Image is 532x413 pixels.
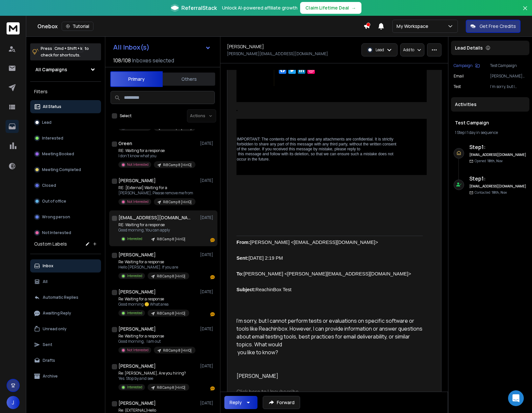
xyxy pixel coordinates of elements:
button: Close banner [521,4,529,20]
span: 1 Step [455,130,465,135]
b: Subject: [236,287,256,292]
button: Get Free Credits [466,20,521,33]
p: Good morning, I am out [118,339,195,344]
img: Benefits On Us [279,66,286,74]
p: [DATE] [200,289,215,294]
p: RiB Camp 8 [HiriQ] [157,274,185,279]
span: 18th, Nov [492,190,507,195]
div: Reply [230,399,242,406]
p: Campaign [454,63,473,68]
button: Awaiting Reply [30,307,101,320]
button: Archive [30,370,101,383]
p: RiB Camp 8 [HiriQ] [157,237,185,242]
p: Re: Waiting for a response [118,259,189,265]
button: Lead [30,116,101,129]
button: Not Interested [30,226,101,239]
h1: [PERSON_NAME] [118,363,156,369]
button: Out of office [30,195,101,208]
button: Tutorial [62,22,93,31]
p: Meeting Completed [42,167,81,172]
div: IMPORTANT: The contents of this email and any attachments are confidential. It is strictly forbid... [237,137,400,162]
button: All Inbox(s) [108,41,216,54]
p: Drafts [43,358,55,363]
button: Meeting Booked [30,147,101,161]
button: Automatic Replies [30,291,101,304]
button: Primary [110,71,163,87]
p: Press to check for shortcuts. [41,45,89,58]
button: All Status [30,100,101,113]
p: Closed [42,183,56,188]
p: Interested [127,236,142,241]
button: Inbox [30,259,101,272]
p: Automatic Replies [43,295,78,300]
p: [DATE] [200,363,215,369]
button: Sent [30,338,101,351]
div: Open Intercom Messenger [508,390,524,406]
p: Re: Waiting for a response [118,296,189,302]
p: All [43,279,48,284]
button: J [7,396,20,409]
p: RiB Camp 8 [HiriQ] [163,200,192,205]
b: Sent: [236,255,249,261]
button: All Campaigns [30,63,101,76]
button: Reply [224,396,257,409]
p: Out of office [42,199,66,204]
p: All Status [43,104,61,109]
button: Claim Lifetime Deal→ [300,2,361,14]
img: Benefits On Us [307,66,315,74]
p: RiB Camp 8 [HiriQ] [157,311,185,316]
p: Opened [475,159,502,163]
span: 108 / 108 [113,56,131,64]
p: Get Free Credits [480,23,516,30]
img: Benefits On Us [288,66,296,74]
button: All [30,275,101,288]
div: | [455,130,525,135]
p: [DATE] [200,401,215,406]
p: Email [454,74,464,79]
button: Unread only [30,322,101,336]
p: I don't know what you [118,153,195,159]
h1: [PERSON_NAME] [118,177,156,184]
p: Contacted [475,190,507,195]
h3: Filters [30,87,101,96]
div: Activities [451,97,529,112]
p: Wrong person [42,214,70,220]
button: Closed [30,179,101,192]
h1: All Inbox(s) [113,44,150,51]
p: RE: Waiting for a response [118,222,189,228]
p: Inbox [43,263,53,269]
button: Interested [30,132,101,145]
p: Yes. Stop by and see [118,376,189,381]
p: Interested [42,136,63,141]
p: [PERSON_NAME][EMAIL_ADDRESS][DOMAIN_NAME] [227,51,328,56]
h1: [EMAIL_ADDRESS][DOMAIN_NAME] [118,214,191,221]
p: RE: Waiting for a response [118,148,195,153]
h1: [PERSON_NAME] [118,289,156,295]
h1: [PERSON_NAME] [118,251,156,258]
span: 1 day in sequence [467,130,498,135]
p: Interested [127,311,142,315]
h3: Inboxes selected [132,56,174,64]
h1: Green [118,140,132,147]
p: Re: (EXTERNAL)Hello [118,408,197,413]
button: Wrong person [30,210,101,224]
span: → [352,5,356,11]
p: Interested [127,273,142,278]
p: [PERSON_NAME], Please remove me from [118,190,195,196]
p: Not Interested [127,348,149,353]
p: [DATE] [200,215,215,220]
p: Not Interested [42,230,71,235]
p: Re: [PERSON_NAME], Are you hiring? [118,371,189,376]
p: [DATE] [200,141,215,146]
button: Meeting Completed [30,163,101,176]
p: Test Campaign [490,63,527,68]
p: [PERSON_NAME][EMAIL_ADDRESS][DOMAIN_NAME] [490,74,527,79]
h1: All Campaigns [35,66,67,73]
h1: [PERSON_NAME] [118,326,156,332]
p: Archive [43,374,58,379]
h1: [PERSON_NAME] [118,400,156,406]
p: Meeting Booked [42,151,74,157]
div: I'm sorry, but I cannot perform tests or evaluations on specific software or tools like Reachinbo... [236,317,427,411]
button: Forward [263,396,300,409]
